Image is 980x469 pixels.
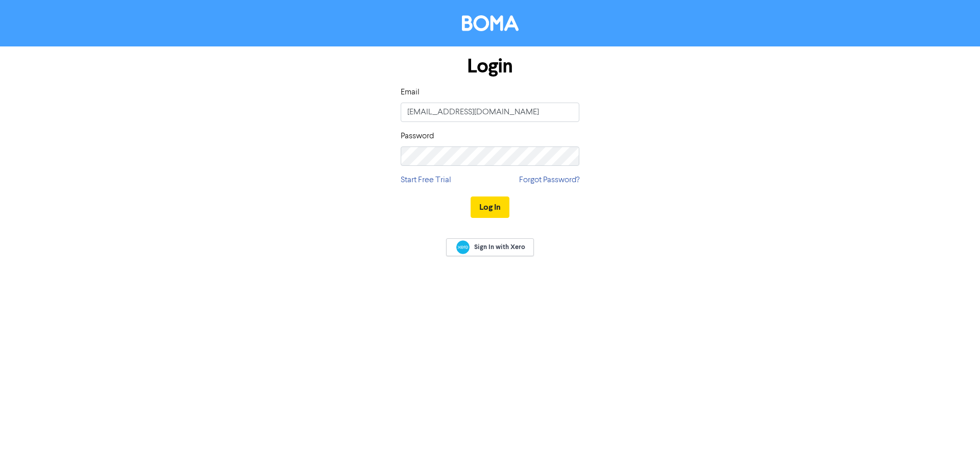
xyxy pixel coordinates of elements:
[456,240,470,254] img: Xero logo
[474,242,525,252] span: Sign In with Xero
[401,130,434,142] label: Password
[929,420,980,469] iframe: Chat Widget
[401,55,579,78] h1: Login
[519,174,579,186] a: Forgot Password?
[446,238,534,256] a: Sign In with Xero
[471,196,509,218] button: Log In
[401,174,451,186] a: Start Free Trial
[401,86,420,98] label: Email
[462,15,519,31] img: BOMA Logo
